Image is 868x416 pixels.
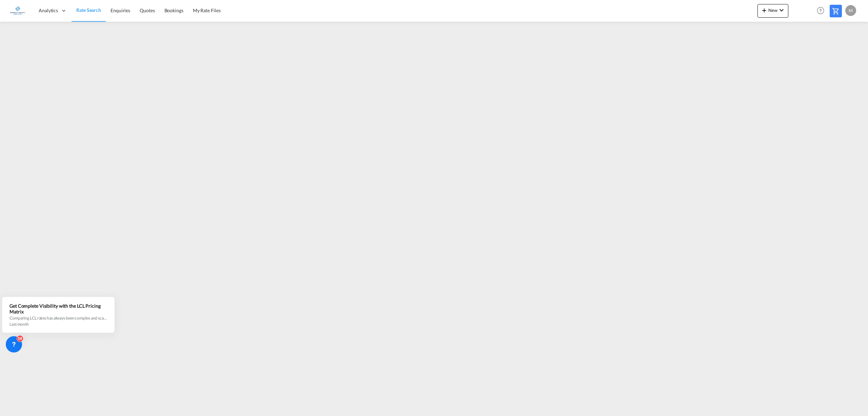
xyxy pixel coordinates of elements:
[10,3,25,18] img: e1326340b7c511ef854e8d6a806141ad.jpg
[845,5,856,16] div: M
[111,7,130,13] span: Enquiries
[164,7,183,13] span: Bookings
[760,7,786,13] span: New
[777,6,786,14] md-icon: icon-chevron-down
[815,5,830,17] div: Help
[757,4,788,18] button: icon-plus 400-fgNewicon-chevron-down
[815,5,826,16] span: Help
[39,7,58,14] span: Analytics
[193,7,221,13] span: My Rate Files
[76,7,101,13] span: Rate Search
[140,7,155,13] span: Quotes
[760,6,768,14] md-icon: icon-plus 400-fg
